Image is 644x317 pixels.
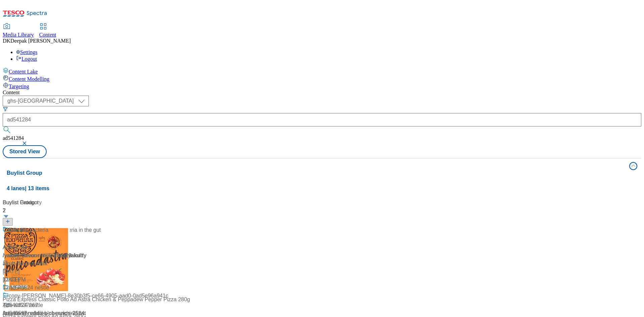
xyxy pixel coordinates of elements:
span: Content Modelling [9,76,49,82]
a: Content [39,24,56,38]
div: [DATE] [3,268,87,276]
div: Buylist Group [3,199,87,207]
a: Content Modelling [3,75,641,82]
a: Targeting [3,82,641,90]
button: Stored View [3,145,47,158]
span: Media Library [3,32,34,38]
svg: Search Filters [3,106,8,112]
input: Search [3,113,641,126]
h4: Buylist Group [7,169,625,177]
span: / yakult-flavour-milk-25tw28 [3,253,71,258]
button: Buylist Group4 lanes| 13 items [3,158,641,196]
div: Friendly bacteria [9,226,48,234]
div: 2 [3,207,87,215]
span: Targeting [9,84,29,89]
span: ad541284 [3,135,24,141]
span: DK [3,38,10,44]
span: Deepak [PERSON_NAME] [10,38,71,44]
span: Content Lake [9,69,38,74]
div: Content [3,90,641,96]
a: Logout [16,56,37,62]
div: Ad541284 [3,244,27,252]
span: 4 lanes | 13 items [7,186,49,191]
div: copy-[PERSON_NAME]-8e30b3f5-ce66-4905-aad0-0ad5e96a941c [9,292,168,300]
div: Ad540824 nestle [3,301,43,309]
div: Ad540824 nestle [9,284,49,292]
a: Settings [16,49,38,55]
a: Media Library [3,24,34,38]
div: 12:13 PM [3,276,87,284]
a: Content Lake [3,67,641,75]
span: Content [39,32,56,38]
